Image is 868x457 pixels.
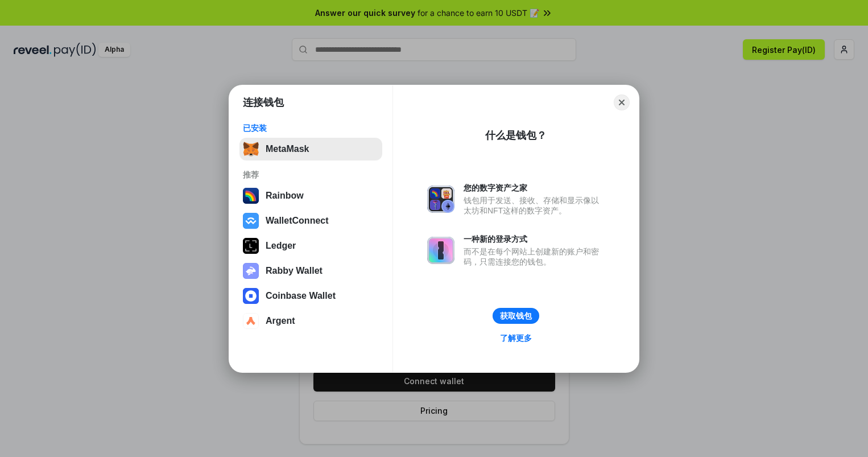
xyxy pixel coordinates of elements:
h1: 连接钱包 [243,96,284,109]
div: Coinbase Wallet [266,291,336,301]
div: Ledger [266,241,296,251]
div: Rabby Wallet [266,266,323,276]
div: 推荐 [243,170,379,180]
button: Coinbase Wallet [239,285,382,307]
div: 了解更多 [500,333,532,343]
div: 钱包用于发送、接收、存储和显示像以太坊和NFT这样的数字资产。 [464,195,605,216]
img: svg+xml,%3Csvg%20width%3D%2228%22%20height%3D%2228%22%20viewBox%3D%220%200%2028%2028%22%20fill%3D... [243,288,259,304]
button: Rainbow [239,184,382,207]
div: 已安装 [243,123,379,133]
div: MetaMask [266,144,309,154]
img: svg+xml,%3Csvg%20xmlns%3D%22http%3A%2F%2Fwww.w3.org%2F2000%2Fsvg%22%20fill%3D%22none%22%20viewBox... [427,186,454,213]
button: 获取钱包 [493,308,539,324]
button: Rabby Wallet [239,260,382,282]
div: WalletConnect [266,216,329,226]
div: 您的数字资产之家 [464,183,605,193]
button: MetaMask [239,138,382,160]
button: WalletConnect [239,209,382,232]
div: 什么是钱包？ [485,129,547,142]
img: svg+xml,%3Csvg%20xmlns%3D%22http%3A%2F%2Fwww.w3.org%2F2000%2Fsvg%22%20fill%3D%22none%22%20viewBox... [243,263,259,279]
img: svg+xml,%3Csvg%20xmlns%3D%22http%3A%2F%2Fwww.w3.org%2F2000%2Fsvg%22%20fill%3D%22none%22%20viewBox... [427,237,454,264]
img: svg+xml,%3Csvg%20width%3D%2228%22%20height%3D%2228%22%20viewBox%3D%220%200%2028%2028%22%20fill%3D... [243,313,259,329]
div: 而不是在每个网站上创建新的账户和密码，只需连接您的钱包。 [464,246,605,267]
img: svg+xml,%3Csvg%20xmlns%3D%22http%3A%2F%2Fwww.w3.org%2F2000%2Fsvg%22%20width%3D%2228%22%20height%3... [243,238,259,254]
img: svg+xml,%3Csvg%20width%3D%2228%22%20height%3D%2228%22%20viewBox%3D%220%200%2028%2028%22%20fill%3D... [243,213,259,229]
a: 了解更多 [493,331,539,345]
div: 一种新的登录方式 [464,234,605,244]
button: Argent [239,310,382,332]
div: 获取钱包 [500,311,532,321]
img: svg+xml,%3Csvg%20fill%3D%22none%22%20height%3D%2233%22%20viewBox%3D%220%200%2035%2033%22%20width%... [243,141,259,157]
div: Argent [266,316,295,326]
button: Close [614,94,630,110]
button: Ledger [239,234,382,257]
div: Rainbow [266,191,304,201]
img: svg+xml,%3Csvg%20width%3D%22120%22%20height%3D%22120%22%20viewBox%3D%220%200%20120%20120%22%20fil... [243,188,259,204]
